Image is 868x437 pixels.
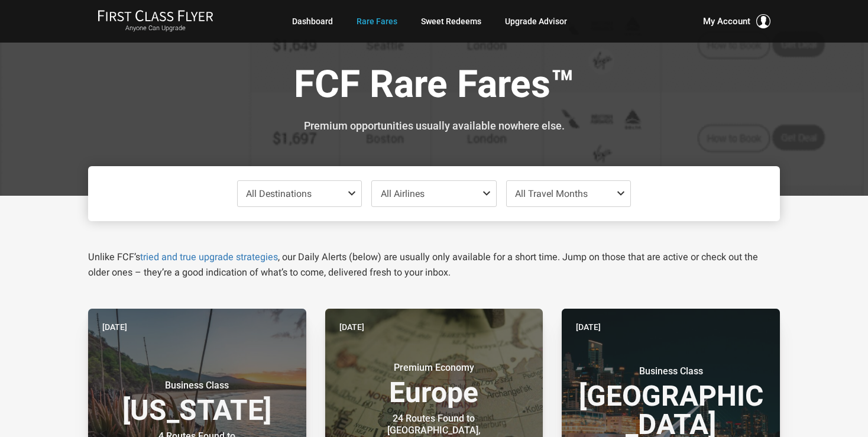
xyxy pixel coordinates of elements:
h1: FCF Rare Fares™ [97,64,771,109]
small: Business Class [123,380,271,391]
h3: [US_STATE] [102,380,292,425]
a: First Class FlyerAnyone Can Upgrade [98,9,213,33]
small: Business Class [597,365,745,377]
time: [DATE] [102,321,127,334]
p: Unlike FCF’s , our Daily Alerts (below) are usually only available for a short time. Jump on thos... [88,250,780,280]
h3: Europe [339,362,529,407]
a: tried and true upgrade strategies [140,251,278,263]
a: Upgrade Advisor [505,11,567,32]
h3: Premium opportunities usually available nowhere else. [97,120,771,132]
a: Rare Fares [357,11,397,32]
a: Sweet Redeems [421,11,481,32]
small: Anyone Can Upgrade [98,24,213,33]
span: All Airlines [381,188,425,199]
span: All Travel Months [515,188,588,199]
time: [DATE] [339,321,364,334]
time: [DATE] [576,321,601,334]
span: All Destinations [246,188,312,199]
img: First Class Flyer [98,9,213,22]
button: My Account [703,14,770,28]
span: My Account [703,14,750,28]
a: Dashboard [292,11,333,32]
small: Premium Economy [360,362,508,374]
